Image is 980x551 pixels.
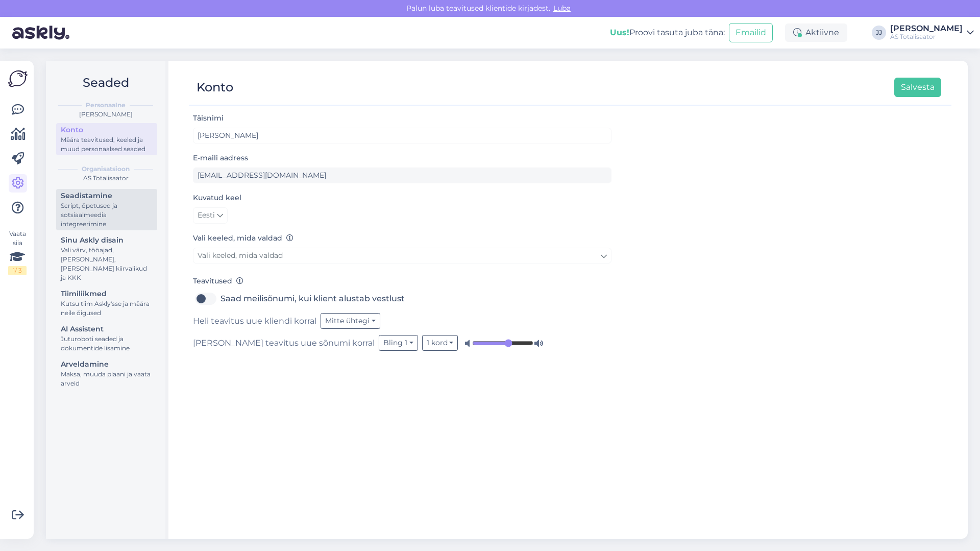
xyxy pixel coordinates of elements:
[872,26,886,40] div: JJ
[56,287,157,319] a: TiimiliikmedKutsu tiim Askly'sse ja määra neile õigused
[193,233,293,244] label: Vali keeled, mida valdad
[610,27,725,39] div: Proovi tasuta juba täna:
[54,174,157,183] div: AS Totalisaator
[193,207,228,224] a: Eesti
[61,299,153,318] div: Kutsu tiim Askly'sse ja määra neile õigused
[220,291,405,307] label: Saad meilisõnumi, kui klient alustab vestlust
[61,235,153,246] div: Sinu Askly disain
[193,153,248,163] label: E-maili aadress
[610,28,629,37] b: Uus!
[894,78,941,97] button: Salvesta
[193,335,611,351] div: [PERSON_NAME] teavitus uue sõnumi korral
[198,210,215,221] span: Eesti
[61,246,153,282] div: Vali värv, tööajad, [PERSON_NAME], [PERSON_NAME] kiirvalikud ja KKK
[193,248,611,263] a: Vali keeled, mida valdad
[890,25,963,33] div: [PERSON_NAME]
[56,322,157,354] a: AI AssistentJuturoboti seaded ja dokumentide lisamine
[61,289,153,299] div: Tiimiliikmed
[193,167,611,183] input: Sisesta e-maili aadress
[321,313,380,329] button: Mitte ühtegi
[86,101,126,110] b: Personaalne
[198,251,283,260] span: Vali keeled, mida valdad
[54,73,157,92] h2: Seaded
[379,335,418,351] button: Bling 1
[56,189,157,230] a: SeadistamineScript, õpetused ja sotsiaalmeedia integreerimine
[422,335,458,351] button: 1 kord
[56,357,157,390] a: ArveldamineMaksa, muuda plaani ja vaata arveid
[82,164,130,174] b: Organisatsioon
[890,33,963,41] div: AS Totalisaator
[56,233,157,284] a: Sinu Askly disainVali värv, tööajad, [PERSON_NAME], [PERSON_NAME] kiirvalikud ja KKK
[54,110,157,119] div: [PERSON_NAME]
[61,370,153,388] div: Maksa, muuda plaani ja vaata arveid
[8,266,27,275] div: 1 / 3
[61,135,153,154] div: Määra teavitused, keeled ja muud personaalsed seaded
[550,4,574,13] span: Luba
[61,359,153,370] div: Arveldamine
[61,324,153,334] div: AI Assistent
[61,125,153,135] div: Konto
[890,25,974,41] a: [PERSON_NAME]AS Totalisaator
[193,313,611,329] div: Heli teavitus uue kliendi korral
[61,334,153,353] div: Juturoboti seaded ja dokumentide lisamine
[193,193,241,203] label: Kuvatud keel
[193,113,224,124] label: Täisnimi
[61,201,153,229] div: Script, õpetused ja sotsiaalmeedia integreerimine
[193,276,243,286] label: Teavitused
[61,190,153,201] div: Seadistamine
[197,78,233,97] div: Konto
[56,123,157,155] a: KontoMäära teavitused, keeled ja muud personaalsed seaded
[8,229,27,275] div: Vaata siia
[193,128,611,143] input: Sisesta nimi
[8,69,28,88] img: Askly Logo
[729,23,773,42] button: Emailid
[785,23,847,42] div: Aktiivne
